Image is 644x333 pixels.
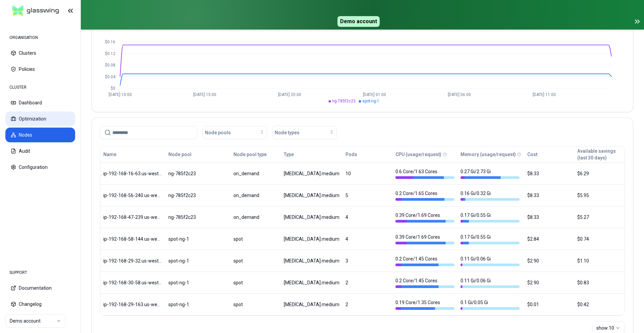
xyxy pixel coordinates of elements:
[362,99,379,103] span: spot-ng-1
[168,279,227,286] div: spot-ng-1
[168,170,227,177] div: ng-785f2c23
[284,214,339,221] div: t3.medium
[233,301,278,308] div: spot
[284,192,339,199] div: t3.medium
[5,297,75,312] button: Changelog
[337,16,380,27] span: Demo account
[103,214,162,221] div: ip-192-168-47-239.us-west-1.compute.internal
[577,279,622,286] div: $0.83
[577,170,622,177] div: $6.29
[168,236,227,242] div: spot-ng-1
[5,281,75,295] button: Documentation
[461,299,520,310] div: 0.1 Gi / 0.05 Gi
[5,62,75,77] button: Policies
[103,279,162,286] div: ip-192-168-30-58.us-west-1.compute.internal
[577,192,622,199] div: $5.95
[168,148,192,161] button: Node pool
[5,144,75,158] button: Audit
[272,126,337,139] button: Node types
[109,92,132,97] tspan: [DATE] 10:00
[527,170,571,177] div: $8.33
[103,148,116,161] button: Name
[395,168,454,179] div: 0.6 Core / 1.63 Cores
[205,129,231,136] span: Node pools
[577,148,616,161] div: Available savings (last 30 days)
[577,257,622,264] div: $1.10
[275,129,300,136] span: Node types
[203,126,267,139] button: Node pools
[103,170,162,177] div: ip-192-168-16-63.us-west-1.compute.internal
[5,266,75,279] div: SUPPORT
[577,214,622,221] div: $5.27
[363,92,386,97] tspan: [DATE] 01:00
[103,301,162,308] div: ip-192-168-29-163.us-west-1.compute.internal
[527,257,571,264] div: $2.90
[395,277,454,288] div: 0.2 Core / 1.45 Cores
[284,257,339,264] div: t3.medium
[577,301,622,308] div: $0.42
[345,301,389,308] div: 2
[233,236,278,242] div: spot
[533,92,556,97] tspan: [DATE] 11:00
[168,301,227,308] div: spot-ng-1
[103,236,162,242] div: ip-192-168-58-144.us-west-1.compute.internal
[168,192,227,199] div: ng-785f2c23
[105,40,115,44] tspan: $0.16
[395,234,454,244] div: 0.39 Core / 1.69 Cores
[233,214,278,221] div: on_demand
[233,257,278,264] div: spot
[103,257,162,264] div: ip-192-168-29-32.us-west-1.compute.internal
[395,299,454,310] div: 0.19 Core / 1.35 Cores
[193,92,216,97] tspan: [DATE] 15:00
[461,277,520,288] div: 0.11 Gi / 0.06 Gi
[461,148,516,161] button: Memory (usage/request)
[448,92,471,97] tspan: [DATE] 06:00
[395,190,454,201] div: 0.2 Core / 1.65 Cores
[105,51,115,56] tspan: $0.12
[461,190,520,201] div: 0.16 Gi / 0.32 Gi
[168,214,227,221] div: ng-785f2c23
[5,160,75,175] button: Configuration
[168,257,227,264] div: spot-ng-1
[345,279,389,286] div: 2
[233,148,267,161] button: Node pool type
[527,192,571,199] div: $8.33
[345,148,357,161] button: Pods
[5,95,75,110] button: Dashboard
[5,111,75,126] button: Optimization
[461,168,520,179] div: 0.27 Gi / 2.73 Gi
[5,128,75,142] button: Nodes
[5,81,75,94] div: CLUSTER
[284,279,339,286] div: t3.medium
[527,214,571,221] div: $8.33
[105,63,115,67] tspan: $0.08
[105,75,116,79] tspan: $0.04
[233,170,278,177] div: on_demand
[395,148,441,161] button: CPU (usage/request)
[345,257,389,264] div: 3
[10,3,62,19] img: GlassWing
[332,99,356,103] span: ng-785f2c23
[103,192,162,199] div: ip-192-168-56-240.us-west-1.compute.internal
[233,279,278,286] div: spot
[5,46,75,60] button: Clusters
[461,255,520,266] div: 0.11 Gi / 0.06 Gi
[577,236,622,242] div: $0.74
[395,255,454,266] div: 0.2 Core / 1.45 Cores
[345,236,389,242] div: 4
[284,301,339,308] div: t3.medium
[233,192,278,199] div: on_demand
[345,170,389,177] div: 10
[527,236,571,242] div: $2.84
[345,214,389,221] div: 4
[284,148,294,161] button: Type
[461,234,520,244] div: 0.17 Gi / 0.55 Gi
[284,170,339,177] div: t3.medium
[395,212,454,223] div: 0.39 Core / 1.69 Cores
[278,92,301,97] tspan: [DATE] 20:00
[5,31,75,44] div: ORGANISATION
[527,301,571,308] div: $0.01
[345,192,389,199] div: 5
[527,279,571,286] div: $2.90
[111,86,115,91] tspan: $0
